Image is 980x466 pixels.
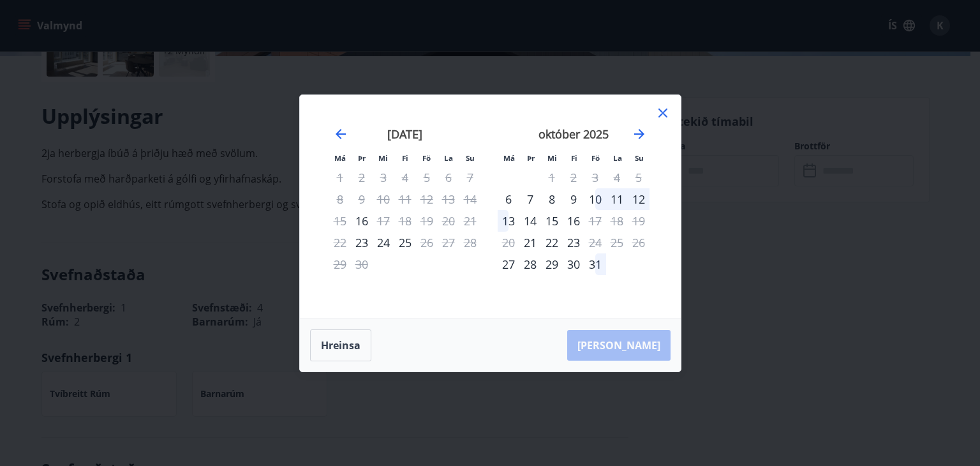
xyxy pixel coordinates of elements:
td: Choose fimmtudagur, 9. október 2025 as your check-in date. It’s available. [563,188,584,210]
div: 7 [519,188,541,210]
td: Not available. mánudagur, 20. október 2025 [498,232,519,253]
small: Fö [591,153,600,163]
td: Not available. mánudagur, 1. september 2025 [329,167,351,188]
div: 25 [394,232,416,253]
div: Aðeins útritun í boði [416,232,438,253]
div: 30 [563,253,584,275]
div: Aðeins innritun í boði [519,232,541,253]
td: Not available. laugardagur, 27. september 2025 [438,232,459,253]
td: Not available. sunnudagur, 21. september 2025 [459,210,481,232]
div: Aðeins útritun í boði [584,210,606,232]
td: Not available. fimmtudagur, 2. október 2025 [563,167,584,188]
small: Fi [402,153,408,163]
div: 24 [373,232,394,253]
div: Aðeins innritun í boði [351,210,373,232]
div: 16 [563,210,584,232]
strong: október 2025 [538,126,609,142]
td: Choose fimmtudagur, 30. október 2025 as your check-in date. It’s available. [563,253,584,275]
td: Choose miðvikudagur, 29. október 2025 as your check-in date. It’s available. [541,253,563,275]
small: Þr [358,153,366,163]
td: Choose fimmtudagur, 25. september 2025 as your check-in date. It’s available. [394,232,416,253]
td: Not available. miðvikudagur, 17. september 2025 [373,210,394,232]
td: Choose þriðjudagur, 14. október 2025 as your check-in date. It’s available. [519,210,541,232]
td: Not available. föstudagur, 3. október 2025 [584,167,606,188]
div: Aðeins útritun í boði [373,210,394,232]
td: Not available. föstudagur, 24. október 2025 [584,232,606,253]
td: Not available. mánudagur, 22. september 2025 [329,232,351,253]
div: 29 [541,253,563,275]
div: 8 [541,188,563,210]
div: Move forward to switch to the next month. [632,126,647,142]
td: Not available. mánudagur, 29. september 2025 [329,253,351,275]
div: Aðeins innritun í boði [498,188,519,210]
td: Choose þriðjudagur, 21. október 2025 as your check-in date. It’s available. [519,232,541,253]
div: Aðeins innritun í boði [498,253,519,275]
button: Hreinsa [310,329,371,361]
td: Not available. sunnudagur, 7. september 2025 [459,167,481,188]
td: Choose miðvikudagur, 15. október 2025 as your check-in date. It’s available. [541,210,563,232]
small: Þr [527,153,535,163]
small: Su [635,153,644,163]
div: Move backward to switch to the previous month. [333,126,348,142]
small: Mi [547,153,557,163]
td: Choose föstudagur, 31. október 2025 as your check-in date. It’s available. [584,253,606,275]
td: Not available. sunnudagur, 5. október 2025 [628,167,650,188]
td: Choose sunnudagur, 12. október 2025 as your check-in date. It’s available. [628,188,650,210]
td: Not available. þriðjudagur, 2. september 2025 [351,167,373,188]
td: Choose föstudagur, 10. október 2025 as your check-in date. It’s available. [584,188,606,210]
td: Not available. laugardagur, 4. október 2025 [606,167,628,188]
td: Not available. laugardagur, 6. september 2025 [438,167,459,188]
div: 12 [628,188,650,210]
td: Not available. laugardagur, 13. september 2025 [438,188,459,210]
small: Fi [571,153,577,163]
td: Not available. þriðjudagur, 30. september 2025 [351,253,373,275]
div: 14 [519,210,541,232]
td: Choose þriðjudagur, 7. október 2025 as your check-in date. It’s available. [519,188,541,210]
small: La [613,153,622,163]
td: Choose mánudagur, 6. október 2025 as your check-in date. It’s available. [498,188,519,210]
td: Choose miðvikudagur, 22. október 2025 as your check-in date. It’s available. [541,232,563,253]
div: Calendar [315,110,665,303]
td: Not available. sunnudagur, 14. september 2025 [459,188,481,210]
strong: [DATE] [387,126,422,142]
div: 31 [584,253,606,275]
td: Not available. föstudagur, 26. september 2025 [416,232,438,253]
small: Su [466,153,475,163]
td: Not available. þriðjudagur, 9. september 2025 [351,188,373,210]
div: 11 [606,188,628,210]
td: Not available. föstudagur, 5. september 2025 [416,167,438,188]
small: Má [503,153,515,163]
div: 13 [498,210,519,232]
td: Choose mánudagur, 27. október 2025 as your check-in date. It’s available. [498,253,519,275]
div: 15 [541,210,563,232]
td: Choose laugardagur, 11. október 2025 as your check-in date. It’s available. [606,188,628,210]
div: 22 [541,232,563,253]
td: Not available. mánudagur, 15. september 2025 [329,210,351,232]
div: 9 [563,188,584,210]
small: Mi [378,153,388,163]
td: Not available. fimmtudagur, 4. september 2025 [394,167,416,188]
td: Not available. sunnudagur, 28. september 2025 [459,232,481,253]
td: Not available. laugardagur, 18. október 2025 [606,210,628,232]
td: Not available. föstudagur, 12. september 2025 [416,188,438,210]
small: Fö [422,153,431,163]
td: Not available. fimmtudagur, 11. september 2025 [394,188,416,210]
td: Not available. fimmtudagur, 18. september 2025 [394,210,416,232]
small: La [444,153,453,163]
td: Not available. föstudagur, 19. september 2025 [416,210,438,232]
td: Choose miðvikudagur, 8. október 2025 as your check-in date. It’s available. [541,188,563,210]
div: 28 [519,253,541,275]
td: Not available. mánudagur, 8. september 2025 [329,188,351,210]
small: Má [334,153,346,163]
td: Choose þriðjudagur, 16. september 2025 as your check-in date. It’s available. [351,210,373,232]
td: Not available. föstudagur, 17. október 2025 [584,210,606,232]
td: Not available. sunnudagur, 26. október 2025 [628,232,650,253]
td: Choose þriðjudagur, 23. september 2025 as your check-in date. It’s available. [351,232,373,253]
td: Not available. miðvikudagur, 10. september 2025 [373,188,394,210]
td: Not available. laugardagur, 25. október 2025 [606,232,628,253]
td: Choose miðvikudagur, 24. september 2025 as your check-in date. It’s available. [373,232,394,253]
td: Not available. sunnudagur, 19. október 2025 [628,210,650,232]
td: Not available. miðvikudagur, 1. október 2025 [541,167,563,188]
td: Choose fimmtudagur, 23. október 2025 as your check-in date. It’s available. [563,232,584,253]
td: Choose mánudagur, 13. október 2025 as your check-in date. It’s available. [498,210,519,232]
